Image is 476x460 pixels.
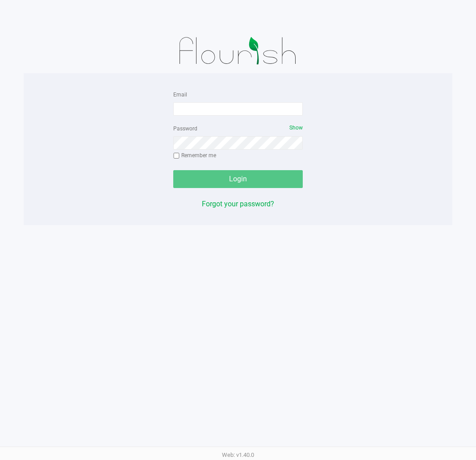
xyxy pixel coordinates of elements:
[289,125,303,131] span: Show
[173,91,187,99] label: Email
[173,151,216,159] label: Remember me
[173,125,197,133] label: Password
[173,153,180,159] input: Remember me
[222,452,254,458] span: Web: v1.40.0
[202,199,274,209] button: Forgot your password?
